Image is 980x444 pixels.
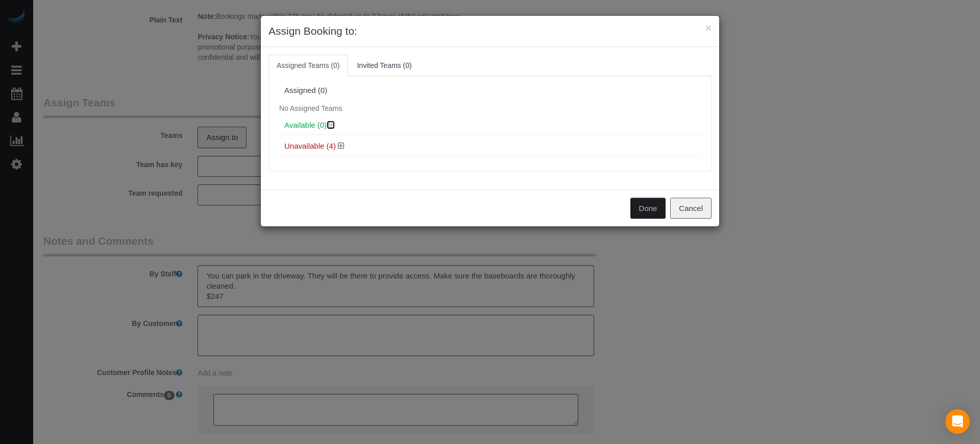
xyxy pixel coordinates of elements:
button: × [705,22,712,33]
button: Cancel [670,198,712,219]
div: Open Intercom Messenger [945,409,970,434]
span: No Assigned Teams [279,104,342,112]
h4: Available (0) [284,121,696,130]
h3: Assign Booking to: [268,24,712,39]
a: Invited Teams (0) [349,55,420,76]
a: Assigned Teams (0) [268,55,348,76]
button: Done [630,198,666,219]
div: Assigned (0) [284,86,696,95]
h4: Unavailable (4) [284,142,696,151]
